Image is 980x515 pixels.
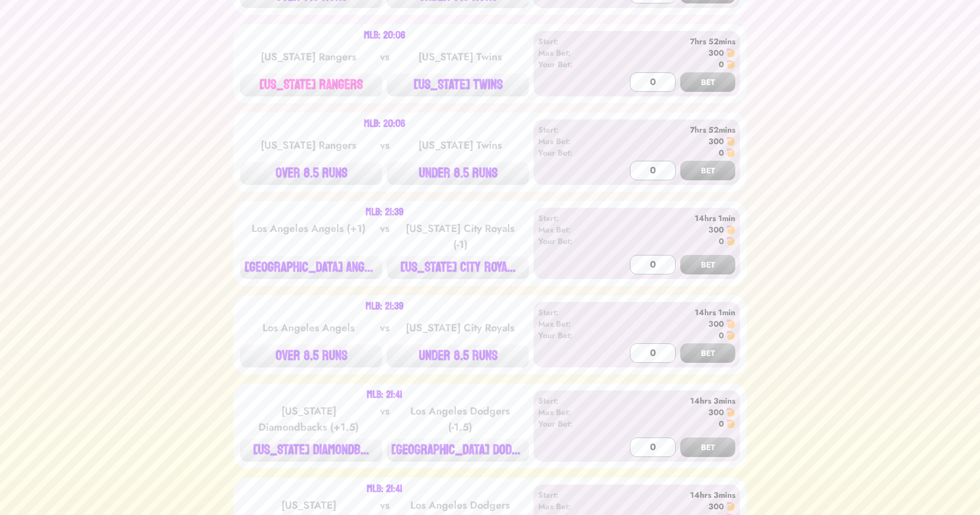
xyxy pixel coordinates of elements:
div: Max Bet: [538,318,604,330]
div: Start: [538,36,604,47]
button: [US_STATE] TWINS [387,73,529,96]
div: [US_STATE] City Royals (-1) [402,220,518,253]
div: [US_STATE] Rangers [251,137,367,153]
img: 🍤 [726,60,735,69]
div: 300 [708,406,724,418]
div: 7hrs 52mins [604,36,735,47]
button: BET [680,437,735,457]
div: Los Angeles Dodgers (-1.5) [402,403,518,435]
div: Start: [538,489,604,501]
div: MLB: 20:06 [364,119,405,129]
div: 14hrs 1min [604,307,735,318]
button: UNDER 8.5 RUNS [387,344,529,367]
div: 0 [719,59,724,70]
div: 0 [719,418,724,429]
img: 🍤 [726,48,735,57]
div: Your Bet: [538,235,604,247]
div: 0 [719,330,724,341]
div: vs [378,220,392,253]
div: Your Bet: [538,418,604,429]
button: [US_STATE] CITY ROYA... [387,256,529,279]
div: 0 [719,147,724,158]
button: OVER 8.5 RUNS [240,344,382,367]
div: Los Angeles Angels (+1) [251,220,367,253]
div: Start: [538,307,604,318]
img: 🍤 [726,137,735,146]
div: [US_STATE] Diamondbacks (+1.5) [251,403,367,435]
div: 0 [719,235,724,247]
div: Max Bet: [538,501,604,512]
button: [US_STATE] DIAMONDB... [240,439,382,462]
div: MLB: 21:39 [366,302,403,311]
img: 🍤 [726,225,735,234]
div: Max Bet: [538,406,604,418]
div: MLB: 21:41 [367,485,402,494]
div: MLB: 21:41 [367,390,402,400]
button: BET [680,255,735,274]
div: 300 [708,318,724,330]
img: 🍤 [726,502,735,511]
img: 🍤 [726,419,735,428]
div: [US_STATE] Twins [402,137,518,153]
div: Start: [538,124,604,135]
div: vs [378,403,392,435]
button: BET [680,72,735,92]
div: Max Bet: [538,47,604,59]
img: 🍤 [726,319,735,328]
button: [GEOGRAPHIC_DATA] DODG... [387,439,529,462]
button: BET [680,161,735,180]
div: Your Bet: [538,147,604,158]
div: 14hrs 3mins [604,395,735,406]
button: OVER 8.5 RUNS [240,162,382,185]
div: Start: [538,395,604,406]
div: [US_STATE] Twins [402,49,518,65]
img: 🍤 [726,331,735,340]
div: [US_STATE] Rangers [251,49,367,65]
div: [US_STATE] City Royals [402,320,518,336]
button: UNDER 8.5 RUNS [387,162,529,185]
div: vs [378,137,392,153]
div: 7hrs 52mins [604,124,735,135]
img: 🍤 [726,408,735,417]
div: Max Bet: [538,135,604,147]
div: MLB: 20:06 [364,31,405,40]
div: MLB: 21:39 [366,208,403,217]
button: [US_STATE] RANGERS [240,73,382,96]
img: 🍤 [726,148,735,157]
div: Your Bet: [538,330,604,341]
div: 14hrs 1min [604,212,735,224]
div: 300 [708,47,724,59]
div: vs [378,320,392,336]
div: Max Bet: [538,224,604,235]
div: 300 [708,224,724,235]
div: 300 [708,135,724,147]
button: [GEOGRAPHIC_DATA] ANGE... [240,256,382,279]
div: vs [378,49,392,65]
div: Your Bet: [538,59,604,70]
div: Los Angeles Angels [251,320,367,336]
div: 14hrs 3mins [604,489,735,501]
button: BET [680,343,735,363]
img: 🍤 [726,237,735,246]
div: Start: [538,212,604,224]
div: 300 [708,501,724,512]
